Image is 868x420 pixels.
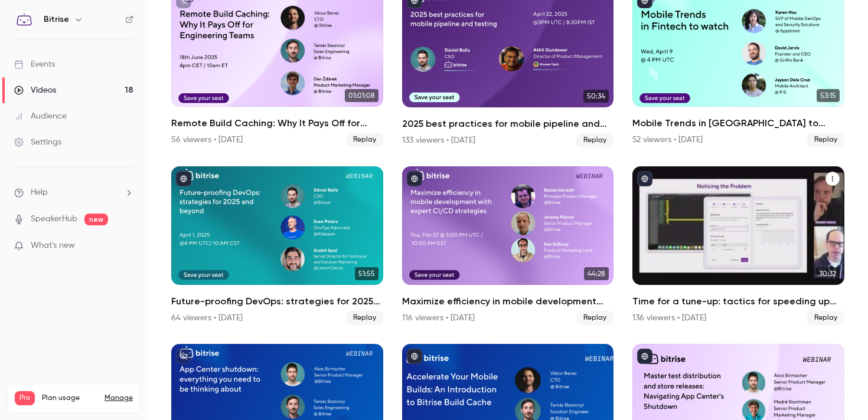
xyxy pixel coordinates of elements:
[14,84,56,96] div: Videos
[817,89,840,102] span: 53:15
[402,166,614,326] li: Maximize efficiency in mobile development with expert CI/CD strategies
[84,214,108,225] span: new
[176,171,191,186] button: published
[807,311,844,325] span: Replay
[31,186,48,199] span: Help
[402,134,475,146] div: 133 viewers • [DATE]
[402,117,614,131] h2: 2025 best practices for mobile pipeline and testing
[576,133,614,147] span: Replay
[402,294,614,309] h2: Maximize efficiency in mobile development with expert CI/CD strategies
[171,134,243,146] div: 56 viewers • [DATE]
[14,110,67,122] div: Audience
[815,267,840,280] span: 30:32
[584,267,609,280] span: 44:28
[14,136,61,148] div: Settings
[637,171,652,186] button: published
[355,267,378,280] span: 51:55
[632,116,844,130] h2: Mobile Trends in [GEOGRAPHIC_DATA] to watch
[171,116,383,130] h2: Remote Build Caching: Why It Pays Off for Engineering Teams
[402,166,614,326] a: 44:28Maximize efficiency in mobile development with expert CI/CD strategies116 viewers • [DATE]Re...
[176,349,191,364] button: unpublished
[632,166,844,326] a: 30:32Time for a tune-up: tactics for speeding up iOS continuous integration136 viewers • [DATE]Re...
[632,294,844,309] h2: Time for a tune-up: tactics for speeding up iOS continuous integration
[346,311,383,325] span: Replay
[407,349,422,364] button: published
[105,393,133,403] a: Manage
[407,171,422,186] button: published
[44,14,69,25] h6: Bitrise
[15,391,35,405] span: Pro
[345,89,378,102] span: 01:01:08
[15,10,34,29] img: Bitrise
[402,312,475,324] div: 116 viewers • [DATE]
[119,241,133,251] iframe: Noticeable Trigger
[171,166,383,326] li: Future-proofing DevOps: strategies for 2025 and beyond
[171,166,383,326] a: 51:55Future-proofing DevOps: strategies for 2025 and beyond64 viewers • [DATE]Replay
[576,311,614,325] span: Replay
[31,213,77,225] a: SpeakerHub
[31,239,75,252] span: What's new
[171,312,243,324] div: 64 viewers • [DATE]
[632,134,703,146] div: 52 viewers • [DATE]
[42,393,97,403] span: Plan usage
[807,133,844,147] span: Replay
[171,294,383,309] h2: Future-proofing DevOps: strategies for 2025 and beyond
[14,186,133,199] li: help-dropdown-opener
[632,166,844,326] li: Time for a tune-up: tactics for speeding up iOS continuous integration
[583,90,609,103] span: 50:34
[632,312,706,324] div: 136 viewers • [DATE]
[346,133,383,147] span: Replay
[637,349,652,364] button: published
[14,58,55,70] div: Events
